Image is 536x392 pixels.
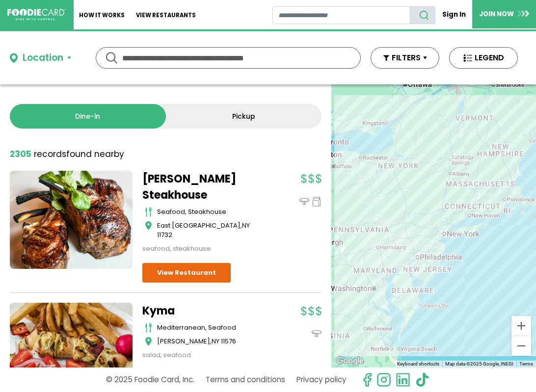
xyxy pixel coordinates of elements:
img: map_icon.svg [145,337,152,346]
a: View Restaurant [142,263,231,283]
img: cutlery_icon.svg [145,207,152,217]
a: Privacy policy [296,371,347,388]
a: [PERSON_NAME] Steakhouse [142,171,265,203]
img: Google [334,355,366,367]
div: salad, seafood [142,350,265,360]
button: Location [10,51,71,65]
strong: 2305 [10,148,31,160]
a: Sign In [435,6,472,23]
button: search [410,6,435,24]
a: Dine-in [10,104,166,129]
span: records [34,148,66,160]
button: Keyboard shortcuts [397,361,439,367]
span: Map data ©2025 Google, INEGI [445,361,513,366]
span: [PERSON_NAME] [157,337,210,346]
svg: check us out on facebook [360,372,375,387]
img: pickup_icon.svg [312,197,322,207]
div: seafood, steakhouse [142,244,265,254]
div: , [157,337,265,346]
div: mediterranean, seafood [157,323,265,333]
input: restaurant search [272,6,411,24]
img: map_icon.svg [145,221,152,231]
a: Kyma [142,303,265,319]
button: LEGEND [449,47,518,69]
a: Terms [519,361,533,366]
div: seafood, steakhouse [157,207,265,217]
img: cutlery_icon.svg [145,323,152,333]
span: 11732 [157,230,172,239]
button: Zoom in [511,316,531,336]
span: NY [212,337,219,346]
a: Open this area in Google Maps (opens a new window) [334,355,366,367]
button: FILTERS [371,47,439,69]
span: 11576 [221,337,236,346]
span: East [GEOGRAPHIC_DATA] [157,221,241,230]
div: Location [23,51,63,65]
img: linkedin.svg [396,372,410,387]
div: found nearby [10,148,124,161]
button: Zoom out [511,336,531,356]
img: dinein_icon.svg [312,329,322,339]
a: Pickup [166,104,322,129]
a: Terms and conditions [206,371,285,388]
img: tiktok.svg [415,372,429,387]
div: , [157,221,265,240]
span: NY [242,221,250,230]
p: © 2025 Foodie Card, Inc. [106,371,194,388]
img: dinein_icon.svg [299,197,309,207]
img: FoodieCard; Eat, Drink, Save, Donate [7,9,66,21]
